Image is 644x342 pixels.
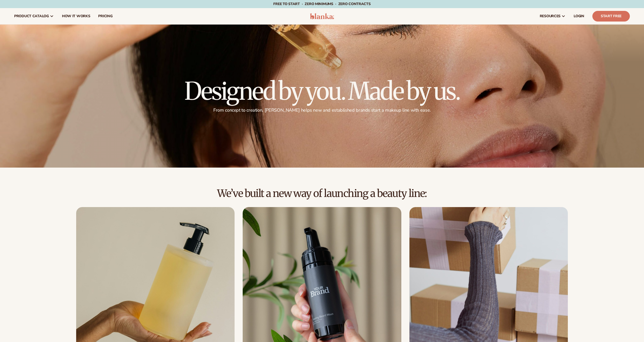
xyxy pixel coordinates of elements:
[310,13,334,19] img: logo
[273,2,370,6] span: Free to start · ZERO minimums · ZERO contracts
[184,107,460,113] p: From concept to creation, [PERSON_NAME] helps new and established brands start a makeup line with...
[10,8,58,24] a: product catalog
[574,14,584,18] span: LOGIN
[592,11,630,22] a: Start Free
[570,8,588,24] a: LOGIN
[98,14,112,18] span: pricing
[536,8,570,24] a: resources
[540,14,560,18] span: resources
[14,14,49,18] span: product catalog
[184,79,460,103] h1: Designed by you. Made by us.
[94,8,116,24] a: pricing
[58,8,94,24] a: How It Works
[14,188,630,199] h2: We’ve built a new way of launching a beauty line:
[62,14,90,18] span: How It Works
